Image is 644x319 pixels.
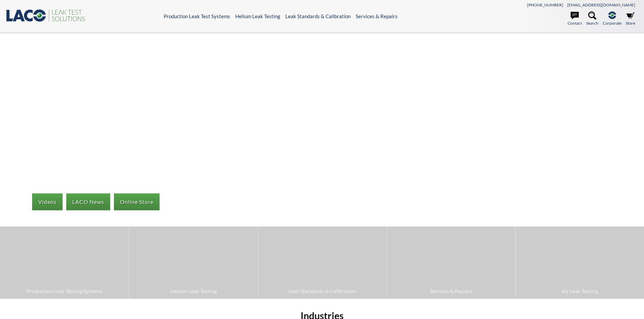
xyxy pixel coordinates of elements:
[32,193,63,210] a: Videos
[387,227,515,298] a: Services & Repairs
[3,287,125,295] span: Production Leak Testing Systems
[258,227,386,298] a: Leak Standards & Calibration
[261,287,383,295] span: Leak Standards & Calibration
[235,13,280,19] a: Helium Leak Testing
[527,2,563,7] a: [PHONE_NUMBER]
[356,13,398,19] a: Services & Repairs
[66,193,110,210] a: LACO News
[567,2,635,7] a: [EMAIL_ADDRESS][DOMAIN_NAME]
[586,11,598,26] a: Search
[133,287,254,295] span: Helium Leak Testing
[164,13,230,19] a: Production Leak Test Systems
[390,287,512,295] span: Services & Repairs
[129,227,258,298] a: Helium Leak Testing
[568,11,582,26] a: Contact
[519,287,641,295] span: Air Leak Testing
[603,20,621,26] span: Corporate
[626,11,635,26] a: Store
[516,227,644,298] a: Air Leak Testing
[114,193,160,210] a: Online Store
[285,13,351,19] a: Leak Standards & Calibration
